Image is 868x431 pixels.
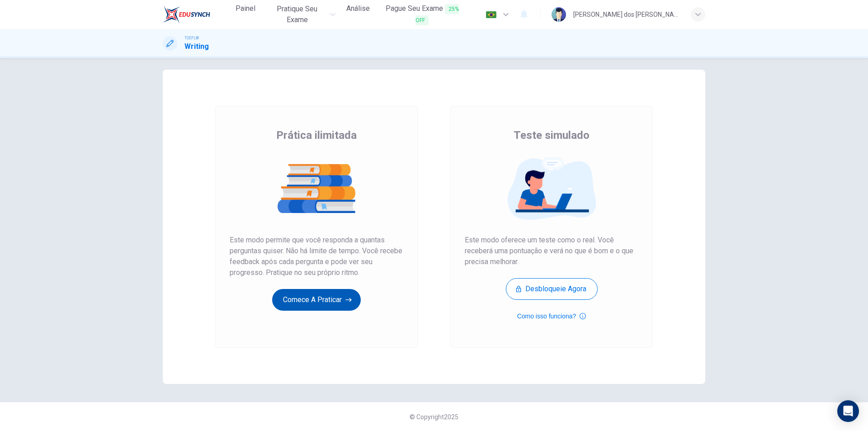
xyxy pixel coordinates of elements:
img: EduSynch logo [163,5,210,24]
span: Prática ilimitada [276,128,357,142]
span: Teste simulado [514,128,590,142]
span: © Copyright 2025 [410,413,458,421]
img: pt [486,11,497,18]
button: Como isso funciona? [517,311,586,322]
span: Pratique seu exame [267,4,327,25]
div: Open Intercom Messenger [837,400,859,422]
span: Painel [236,3,255,14]
button: Pague Seu Exame25% OFF [377,0,467,28]
button: Comece a praticar [272,289,361,311]
span: TOEFL® [184,35,199,41]
span: Este modo permite que você responda a quantas perguntas quiser. Não há limite de tempo. Você rece... [230,235,403,278]
span: Este modo oferece um teste como o real. Você receberá uma pontuação e verá no que é bom e o que p... [465,235,638,267]
button: Análise [343,0,373,17]
button: Painel [231,0,260,17]
button: Pratique seu exame [264,1,339,28]
span: Análise [346,3,370,14]
button: Desbloqueie agora [506,278,598,300]
span: Pague Seu Exame [381,3,464,26]
div: [PERSON_NAME] dos [PERSON_NAME] [573,9,680,20]
h1: Writing [184,41,209,52]
a: Painel [231,0,260,28]
img: Profile picture [552,7,566,22]
a: EduSynch logo [163,5,231,24]
a: Análise [343,0,373,28]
